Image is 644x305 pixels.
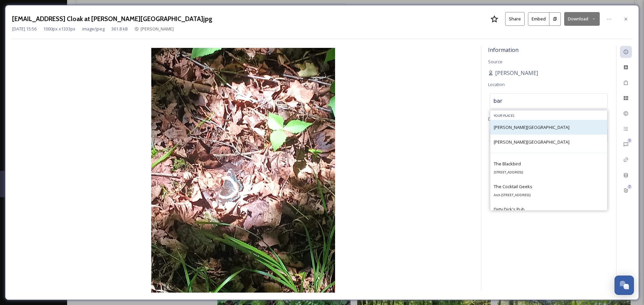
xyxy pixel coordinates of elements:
[43,26,75,32] span: 1000 px x 1333 px
[564,12,600,26] button: Download
[494,170,523,174] span: [STREET_ADDRESS]
[12,14,212,24] h3: [EMAIL_ADDRESS] Cloak at [PERSON_NAME][GEOGRAPHIC_DATA]jpg
[494,139,570,145] span: [PERSON_NAME][GEOGRAPHIC_DATA]
[490,94,607,108] input: Search location
[494,193,531,197] span: Arch [STREET_ADDRESS]
[111,26,128,32] span: 361.8 kB
[627,138,632,143] div: 0
[494,206,525,212] span: Dirty Dick's Pub
[627,184,632,189] div: 0
[12,48,474,293] img: rwhitteker9%40gmail.com-Morning%20Cloak%20at%20Barnum.jpg
[82,26,105,32] span: image/jpeg
[12,26,37,32] span: [DATE] 15:56
[488,46,519,54] span: Information
[488,81,505,87] span: Location
[495,69,538,77] span: [PERSON_NAME]
[494,161,521,167] span: The Blackbird
[528,12,549,26] button: Embed
[505,12,525,26] button: Share
[494,183,532,189] span: The Cocktail Geeks
[494,113,514,118] span: Your Places
[141,26,174,32] span: [PERSON_NAME]
[488,116,511,122] span: Description
[494,124,570,130] span: [PERSON_NAME][GEOGRAPHIC_DATA]
[488,59,502,65] span: Source
[614,276,634,295] button: Open Chat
